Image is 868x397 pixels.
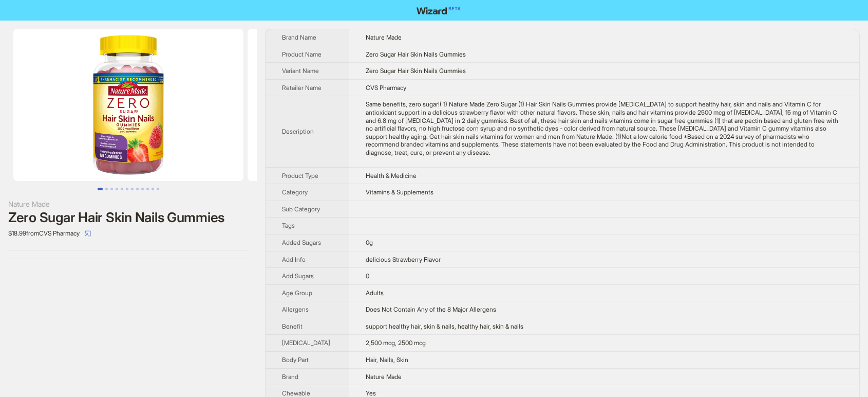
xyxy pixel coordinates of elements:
[85,230,91,237] span: select
[366,322,523,330] span: support healthy hair, skin & nails, healthy hair, skin & nails
[282,172,318,179] span: Product Type
[146,188,149,190] button: Go to slide 10
[366,239,373,246] span: 0g
[282,339,330,347] span: [MEDICAL_DATA]
[141,188,144,190] button: Go to slide 9
[157,188,159,190] button: Go to slide 12
[366,188,433,196] span: Vitamins & Supplements
[8,199,249,210] div: Nature Made
[282,389,310,397] span: Chewable
[282,67,319,75] span: Variant Name
[282,289,312,297] span: Age Group
[282,322,303,330] span: Benefit
[366,172,417,179] span: Health & Medicine
[282,84,322,92] span: Retailer Name
[366,339,426,347] span: 2,500 mcg, 2500 mcg
[110,188,113,190] button: Go to slide 3
[98,188,103,190] button: Go to slide 1
[131,188,134,190] button: Go to slide 7
[282,272,314,280] span: Add Sugars
[366,389,376,397] span: Yes
[282,128,314,135] span: Description
[282,373,298,381] span: Brand
[282,188,308,196] span: Category
[248,29,478,181] img: Zero Sugar Hair Skin Nails Gummies Zero Sugar Hair Skin Nails Gummies image 2
[126,188,128,190] button: Go to slide 6
[366,84,406,92] span: CVS Pharmacy
[366,305,496,313] span: Does Not Contain Any of the 8 Major Allergens
[282,256,306,263] span: Add Info
[13,29,243,181] img: Zero Sugar Hair Skin Nails Gummies Zero Sugar Hair Skin Nails Gummies image 1
[366,256,441,263] span: delicious Strawberry Flavor
[8,210,249,225] div: Zero Sugar Hair Skin Nails Gummies
[366,289,384,297] span: Adults
[366,356,408,364] span: Hair, Nails, Skin
[136,188,139,190] button: Go to slide 8
[116,188,118,190] button: Go to slide 4
[366,50,466,58] span: Zero Sugar Hair Skin Nails Gummies
[121,188,123,190] button: Go to slide 5
[282,205,320,213] span: Sub Category
[366,67,466,75] span: Zero Sugar Hair Skin Nails Gummies
[366,100,843,156] div: Same benefits, zero sugar!( 1) Nature Made Zero Sugar (1) Hair Skin Nails Gummies provide Biotin ...
[282,356,309,364] span: Body Part
[366,373,402,381] span: Nature Made
[366,272,369,280] span: 0
[282,305,309,313] span: Allergens
[8,225,249,242] div: $18.99 from CVS Pharmacy
[366,33,402,41] span: Nature Made
[282,239,321,246] span: Added Sugars
[282,33,316,41] span: Brand Name
[282,50,322,58] span: Product Name
[105,188,108,190] button: Go to slide 2
[152,188,154,190] button: Go to slide 11
[282,222,295,229] span: Tags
